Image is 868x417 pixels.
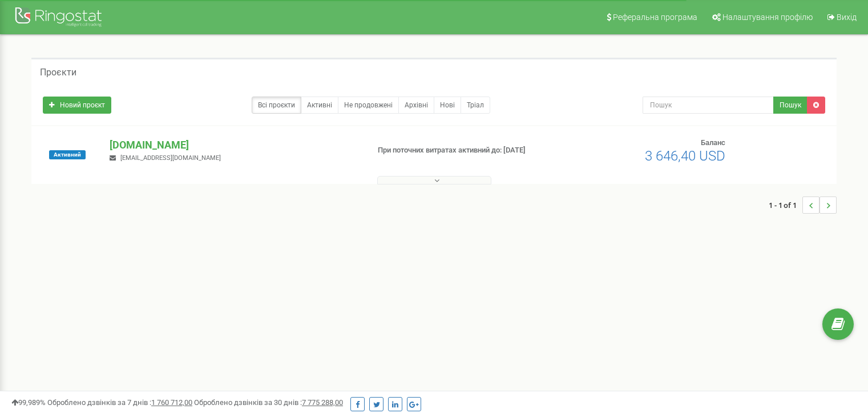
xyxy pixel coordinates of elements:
u: 7 775 288,00 [302,398,343,407]
span: Оброблено дзвінків за 7 днів : [47,398,192,407]
span: 1 - 1 of 1 [769,197,802,214]
a: Новий проєкт [43,97,111,114]
p: [DOMAIN_NAME] [110,138,359,153]
span: Баланс [701,138,725,147]
span: [EMAIL_ADDRESS][DOMAIN_NAME] [120,154,221,162]
a: Нові [434,97,461,114]
a: Активні [301,97,338,114]
span: Налаштування профілю [722,13,813,22]
button: Пошук [773,97,808,114]
span: 99,989% [11,398,46,407]
span: Вихід [837,13,857,22]
u: 1 760 712,00 [151,398,192,407]
h5: Проєкти [40,67,76,78]
span: Активний [49,150,86,159]
a: Архівні [398,97,434,114]
nav: ... [769,185,837,225]
input: Пошук [643,97,774,114]
a: Тріал [461,97,490,114]
span: 3 646,40 USD [645,148,725,164]
a: Не продовжені [338,97,399,114]
span: Реферальна програма [613,13,697,22]
p: При поточних витратах активний до: [DATE] [378,145,560,156]
span: Оброблено дзвінків за 30 днів : [194,398,343,407]
a: Всі проєкти [252,97,301,114]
